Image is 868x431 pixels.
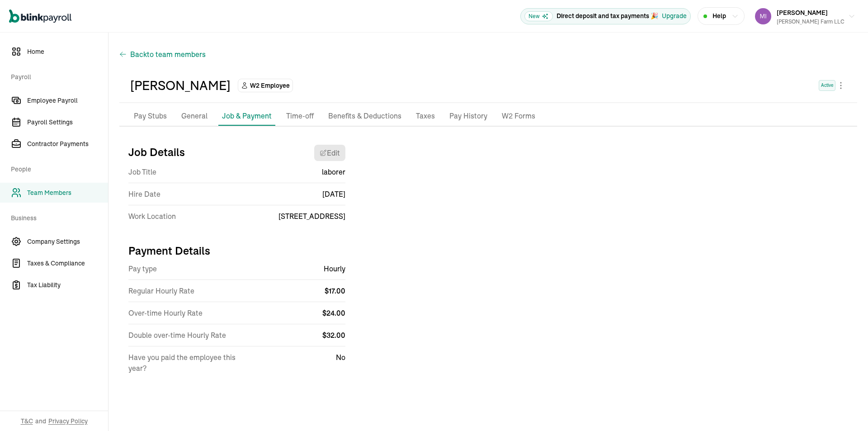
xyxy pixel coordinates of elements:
[336,352,345,374] span: No
[128,243,345,258] h3: Payment Details
[119,43,206,65] button: Backto team members
[322,308,345,317] span: $ 24.00
[27,280,108,290] span: Tax Liability
[27,188,108,198] span: Team Members
[128,166,156,177] span: Job Title
[128,352,241,374] span: Have you paid the employee this year?
[751,5,859,28] button: [PERSON_NAME][PERSON_NAME] Farm LLC
[322,331,345,340] span: $ 32.00
[777,18,844,26] div: [PERSON_NAME] Farm LLC
[324,263,345,274] span: Hourly
[278,211,345,222] span: [STREET_ADDRESS]
[717,333,868,431] iframe: Chat Widget
[712,11,726,21] span: Help
[557,11,658,21] p: Direct deposit and tax payments 🎉
[502,110,535,122] p: W2 Forms
[322,189,345,199] span: [DATE]
[181,110,208,122] p: General
[328,110,401,122] p: Benefits & Deductions
[819,80,835,91] span: Active
[27,118,108,127] span: Payroll Settings
[27,139,108,149] span: Contractor Payments
[286,110,314,122] p: Time-off
[128,211,176,222] span: Work Location
[128,189,160,199] span: Hire Date
[222,110,272,121] p: Job & Payment
[27,237,108,246] span: Company Settings
[147,49,206,60] span: to team members
[322,166,345,177] span: laborer
[698,7,745,25] button: Help
[128,285,194,296] span: Regular Hourly Rate
[777,9,828,17] span: [PERSON_NAME]
[130,49,206,60] span: Back
[128,145,185,161] h3: Job Details
[416,110,435,122] p: Taxes
[27,47,108,57] span: Home
[48,417,88,426] span: Privacy Policy
[11,63,103,89] span: Payroll
[128,330,226,341] span: Double over-time Hourly Rate
[524,11,553,21] span: New
[250,81,290,90] span: W2 Employee
[314,145,345,161] button: Edit
[11,156,103,181] span: People
[325,286,345,295] span: $ 17.00
[11,204,103,230] span: Business
[449,110,487,122] p: Pay History
[9,3,71,29] nav: Global
[27,96,108,105] span: Employee Payroll
[130,76,231,95] div: [PERSON_NAME]
[21,417,33,426] span: T&C
[134,110,167,122] p: Pay Stubs
[662,11,687,21] button: Upgrade
[128,263,157,274] span: Pay type
[27,259,108,268] span: Taxes & Compliance
[128,308,203,318] span: Over-time Hourly Rate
